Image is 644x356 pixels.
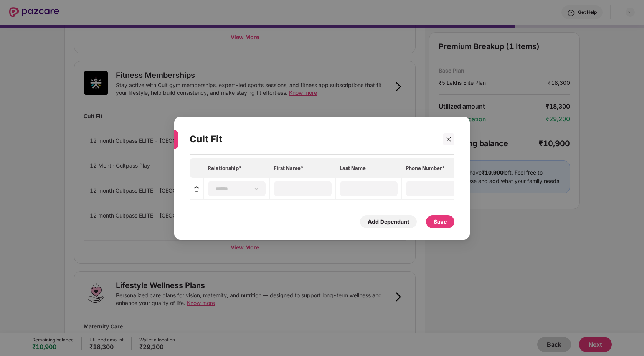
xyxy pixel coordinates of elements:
span: close [446,136,451,142]
div: Cult Fit [190,124,433,154]
th: First Name* [270,158,336,177]
th: Phone Number* [402,158,468,177]
div: Save [434,217,447,226]
th: Relationship* [204,158,270,177]
th: Last Name [336,158,402,177]
div: Add Dependant [368,217,409,226]
img: svg+xml;base64,PHN2ZyBpZD0iRGVsZXRlLTMyeDMyIiB4bWxucz0iaHR0cDovL3d3dy53My5vcmcvMjAwMC9zdmciIHdpZH... [193,186,200,192]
